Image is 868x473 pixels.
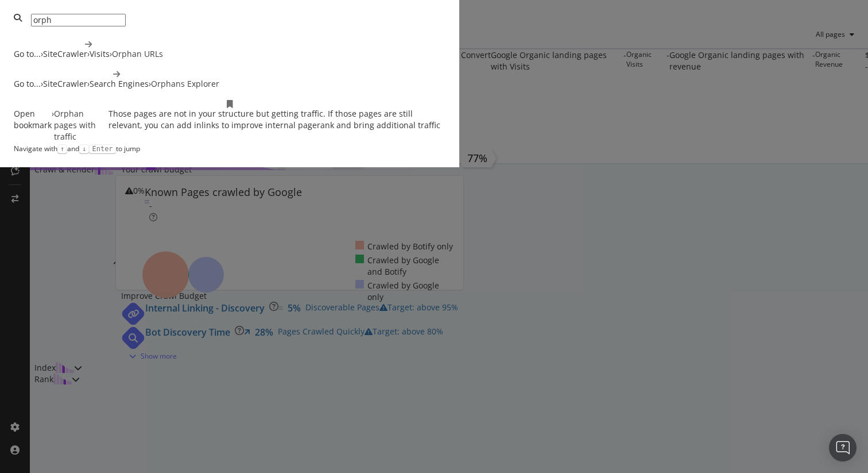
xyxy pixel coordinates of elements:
[829,434,857,462] div: Open Intercom Messenger
[112,48,163,60] div: Orphan URLs
[90,48,110,60] div: Visits
[14,108,52,143] div: Open bookmark
[110,48,112,60] div: ›
[57,144,67,153] kbd: ↑
[14,144,89,153] div: Navigate with and
[89,144,139,153] div: to jump
[87,48,90,60] div: ›
[41,78,43,90] div: ›
[52,108,54,143] div: ›
[43,48,87,60] div: SiteCrawler
[43,78,87,90] div: SiteCrawler
[151,78,219,90] div: Orphans Explorer
[14,78,41,90] div: Go to...
[90,78,149,90] div: Search Engines
[87,78,90,90] div: ›
[79,144,89,153] kbd: ↓
[89,144,115,153] kbd: Enter
[41,48,43,60] div: ›
[149,78,151,90] div: ›
[108,108,445,143] div: Those pages are not in your structure but getting traffic. If those pages are still relevant, you...
[31,14,126,26] input: Type a command or search…
[54,108,99,143] div: Orphan pages with traffic
[14,48,41,60] div: Go to...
